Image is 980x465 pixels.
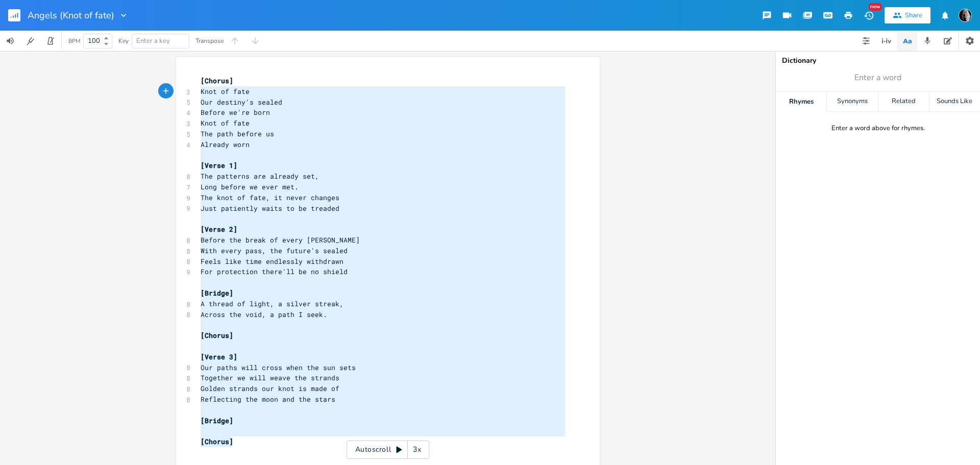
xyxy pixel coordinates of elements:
[201,299,344,308] span: A thread of light, a silver streak,
[201,395,335,404] span: Reflecting the moon and the stars
[118,38,129,44] div: Key
[408,440,426,459] div: 3x
[68,38,80,44] div: BPM
[201,182,299,191] span: Long before we ever met.
[905,11,922,20] div: Share
[201,76,233,85] span: [Chorus]
[195,38,224,44] div: Transpose
[201,97,282,107] span: Our destiny's sealed
[201,235,360,244] span: Before the break of every [PERSON_NAME]
[201,363,356,372] span: Our paths will cross when the sun sets
[201,373,339,382] span: Together we will weave the strands
[929,91,980,112] div: Sounds Like
[776,91,826,112] div: Rhymes
[201,310,327,319] span: Across the void, a path I seek.
[201,246,348,255] span: With every pass, the future's sealed
[859,6,879,25] button: New
[201,225,237,234] span: [Verse 2]
[201,267,348,276] span: For protection there'll be no shield
[201,437,233,446] span: [Chorus]
[782,57,974,64] div: Dictionary
[28,11,114,20] span: Angels (Knot of fate)
[201,416,233,425] span: [Bridge]
[201,129,274,138] span: The path before us
[201,193,339,202] span: The knot of fate, it never changes
[201,288,233,298] span: [Bridge]
[201,384,339,393] span: Golden strands our knot is made of
[885,7,930,23] button: Share
[854,72,901,84] span: Enter a word
[201,87,250,96] span: Knot of fate
[827,91,877,112] div: Synonyms
[831,124,925,133] div: Enter a word above for rhymes.
[347,440,429,459] div: Autoscroll
[201,108,270,117] span: Before we're born
[201,331,233,340] span: [Chorus]
[201,204,339,213] span: Just patiently waits to be treaded
[878,91,929,112] div: Related
[136,36,170,45] span: Enter a key
[201,161,237,170] span: [Verse 1]
[959,9,972,22] img: RTW72
[201,352,237,361] span: [Verse 3]
[201,257,344,266] span: Feels like time endlessly withdrawn
[201,118,250,128] span: Knot of fate
[869,3,882,11] div: New
[201,140,250,149] span: Already worn
[201,172,319,181] span: The patterns are already set,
